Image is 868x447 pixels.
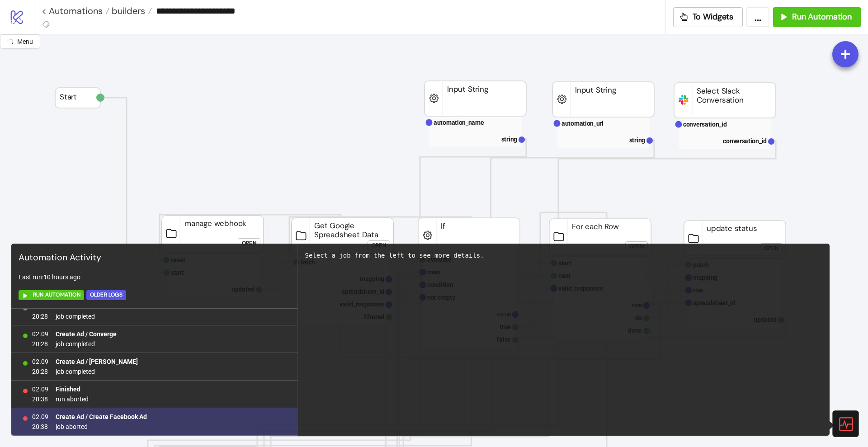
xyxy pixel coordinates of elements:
button: Open [625,241,648,251]
div: Older Logs [90,290,123,300]
text: string [501,136,518,143]
text: conversation_id [683,121,727,128]
span: 20:28 [32,367,48,376]
button: To Widgets [673,7,743,27]
div: Open [372,240,386,251]
b: Create Ad / [PERSON_NAME] [56,358,138,365]
span: job completed [56,367,138,376]
span: job completed [56,311,124,321]
span: radius-bottomright [7,38,14,45]
span: Run Automation [792,12,852,22]
span: Run Automation [33,290,80,300]
text: string [629,136,646,144]
span: job aborted [56,422,147,432]
button: Open [368,240,390,250]
button: Older Logs [86,290,126,300]
span: job completed [56,339,117,349]
a: < Automations [42,6,109,15]
div: Automation Activity [15,247,294,268]
span: 20:28 [32,311,48,321]
span: 02.09 [32,384,48,394]
span: run aborted [56,394,89,404]
span: 02.09 [32,357,48,367]
span: Menu [17,38,33,45]
button: Open [238,238,260,248]
b: Create Ad / Create Facebook Ad [56,413,147,420]
div: Open [629,241,644,252]
span: 20:38 [32,394,48,404]
b: Finished [56,386,80,393]
text: automation_url [561,120,604,127]
text: conversation_id [723,137,767,145]
text: automation_name [434,119,484,126]
button: Run Automation [773,7,861,27]
div: Open [242,238,256,249]
span: 20:38 [32,422,48,432]
span: To Widgets [693,12,734,22]
b: Create Ad / Patch JSON [56,303,124,310]
span: 20:28 [32,339,48,349]
b: Create Ad / Converge [56,330,117,338]
span: 02.09 [32,329,48,339]
span: 02.09 [32,412,48,422]
button: Run Automation [19,290,84,300]
div: Open [764,243,778,254]
button: ... [746,7,769,27]
div: Select a job from the left to see more details. [305,251,823,260]
div: Last run: 10 hours ago [15,268,294,286]
a: builders [109,6,152,15]
span: builders [109,5,145,17]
